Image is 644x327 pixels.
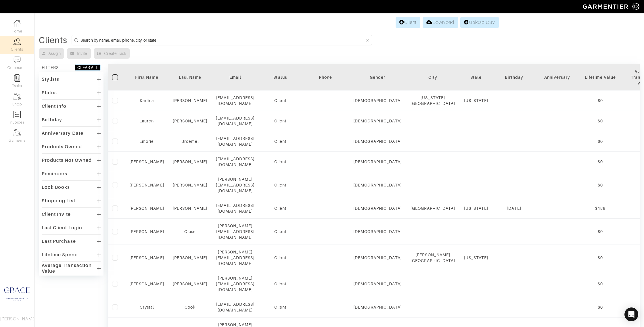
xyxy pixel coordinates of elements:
div: [US_STATE] [464,98,488,103]
div: Client [263,281,298,287]
a: Karlina [140,98,154,103]
a: Lauren [139,119,154,123]
div: $0 [583,255,618,261]
div: Client [263,255,298,261]
img: reminder-icon-8004d30b9f0a5d33ae49ab947aed9ed385cf756f9e5892f1edd6e32f2345188e.png [14,74,21,82]
div: $0 [583,281,618,287]
div: Client [263,304,298,310]
div: [EMAIL_ADDRESS][DOMAIN_NAME] [216,301,254,313]
a: [PERSON_NAME] [129,159,164,164]
a: Broemel [181,139,199,144]
div: [EMAIL_ADDRESS][DOMAIN_NAME] [216,136,254,147]
div: Products Not Owned [42,157,92,163]
div: [DEMOGRAPHIC_DATA] [353,205,402,211]
div: [DEMOGRAPHIC_DATA] [353,304,402,310]
img: garments-icon-b7da505a4dc4fd61783c78ac3ca0ef83fa9d6f193b1c9dc38574b1d14d53ca28.png [14,93,21,100]
div: Status [42,90,57,96]
div: Open Intercom Messenger [624,307,638,321]
a: [PERSON_NAME] [129,183,164,187]
div: Client Info [42,103,67,109]
th: Toggle SortBy [492,64,536,91]
div: [US_STATE][GEOGRAPHIC_DATA] [411,95,455,106]
div: Client [263,98,298,103]
img: orders-icon-0abe47150d42831381b5fb84f609e132dff9fe21cb692f30cb5eec754e2cba89.png [14,111,21,118]
a: Emorie [139,139,154,144]
div: Client [263,182,298,188]
img: gear-icon-white-bd11855cb880d31180b6d7d6211b90ccbf57a29d726f0c71d8c61bd08dd39cc2.png [632,3,639,10]
div: Client [263,139,298,144]
img: garmentier-logo-header-white-b43fb05a5012e4ada735d5af1a66efaba907eab6374d6393d1fbf88cb4ef424d.png [580,1,632,11]
div: Client [263,205,298,211]
div: [DEMOGRAPHIC_DATA] [353,118,402,124]
a: [PERSON_NAME] [173,255,208,260]
a: [PERSON_NAME] [173,159,208,164]
div: Client [263,118,298,124]
div: Email [216,74,254,80]
div: [EMAIL_ADDRESS][DOMAIN_NAME] [216,95,254,106]
div: [PERSON_NAME][GEOGRAPHIC_DATA] [411,252,455,263]
div: $0 [583,118,618,124]
div: [EMAIL_ADDRESS][DOMAIN_NAME] [216,156,254,168]
div: [US_STATE] [464,205,488,211]
a: [PERSON_NAME] [173,206,208,211]
div: Client [263,159,298,165]
div: $0 [583,304,618,310]
div: Clients [39,37,67,43]
div: FILTERS [42,65,59,70]
div: Last Name [173,74,208,80]
div: [DEMOGRAPHIC_DATA] [353,182,402,188]
button: CLEAR ALL [75,64,101,71]
th: Toggle SortBy [349,64,406,91]
div: $0 [583,98,618,103]
div: Gender [353,74,402,80]
div: First Name [129,74,164,80]
a: Client [396,17,420,28]
a: Upload CSV [460,17,499,28]
div: [DEMOGRAPHIC_DATA] [353,229,402,234]
div: [PERSON_NAME][EMAIL_ADDRESS][DOMAIN_NAME] [216,249,254,266]
div: Client Invite [42,211,71,217]
div: [EMAIL_ADDRESS][DOMAIN_NAME] [216,203,254,214]
a: [PERSON_NAME] [173,183,208,187]
div: [GEOGRAPHIC_DATA] [411,205,455,211]
div: CLEAR ALL [77,65,98,70]
a: Crystal [140,305,154,309]
div: Last Purchase [42,238,76,244]
a: [PERSON_NAME] [173,98,208,103]
a: Download [423,17,458,28]
div: [EMAIL_ADDRESS][DOMAIN_NAME] [216,115,254,127]
div: State [464,74,488,80]
div: Lifetime Value [583,74,618,80]
div: [DEMOGRAPHIC_DATA] [353,159,402,165]
th: Toggle SortBy [125,64,168,91]
div: [DEMOGRAPHIC_DATA] [353,281,402,287]
th: Toggle SortBy [259,64,302,91]
div: City [411,74,455,80]
div: Shopping List [42,198,75,204]
div: Lifetime Spend [42,252,78,258]
div: [DEMOGRAPHIC_DATA] [353,139,402,144]
div: $0 [583,229,618,234]
div: [DEMOGRAPHIC_DATA] [353,255,402,261]
a: [PERSON_NAME] [173,119,208,123]
div: Client [263,229,298,234]
div: Phone [306,74,345,80]
th: Toggle SortBy [168,64,212,91]
div: Status [263,74,298,80]
div: Products Owned [42,144,82,150]
a: [PERSON_NAME] [129,255,164,260]
div: Anniversary [540,74,574,80]
img: dashboard-icon-dbcd8f5a0b271acd01030246c82b418ddd0df26cd7fceb0bd07c9910d44c42f6.png [14,20,21,27]
a: [PERSON_NAME] [129,282,164,286]
div: Anniversary Date [42,130,83,136]
div: [DATE] [497,205,531,211]
img: comment-icon-a0a6a9ef722e966f86d9cbdc48e553b5cf19dbc54f86b18d962a5391bc8f6eb6.png [14,56,21,64]
div: [PERSON_NAME][EMAIL_ADDRESS][DOMAIN_NAME] [216,176,254,194]
div: Reminders [42,171,67,177]
div: $0 [583,139,618,144]
div: Stylists [42,76,59,82]
div: $0 [583,159,618,165]
a: Cook [185,305,195,309]
div: [PERSON_NAME][EMAIL_ADDRESS][DOMAIN_NAME] [216,223,254,240]
div: [US_STATE] [464,255,488,261]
